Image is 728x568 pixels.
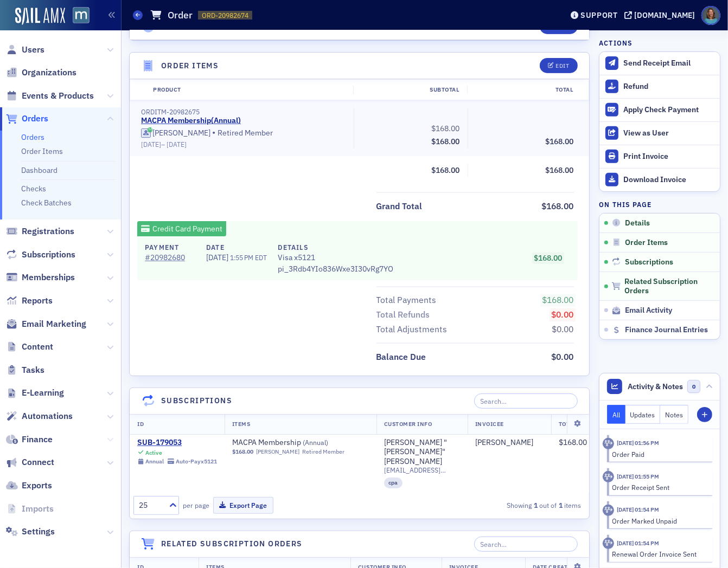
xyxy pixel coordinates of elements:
input: Search… [474,537,578,552]
button: Edit [540,58,577,73]
div: Support [580,10,618,20]
time: 6/24/2025 01:54 PM [617,506,659,513]
button: Notes [660,405,688,424]
div: Order Receipt Sent [612,482,705,492]
button: Export Page [213,497,273,514]
span: [EMAIL_ADDRESS][DOMAIN_NAME] [384,466,460,474]
button: Apply Check Payment [599,98,720,121]
div: Credit Card Payment [137,221,226,236]
span: $168.00 [546,137,574,146]
h4: Details [278,242,393,252]
span: Total Refunds [376,308,434,321]
time: 6/24/2025 01:55 PM [617,473,659,480]
div: Total Refunds [376,308,430,321]
span: ID [137,420,144,428]
span: Activity & Notes [628,381,684,392]
h4: Related Subscription Orders [161,538,303,550]
div: Activity [603,538,614,549]
span: Imports [22,503,54,515]
button: [DOMAIN_NAME] [624,11,699,19]
button: All [607,405,625,424]
span: Details [625,218,650,228]
a: Orders [6,113,48,125]
a: Content [6,341,53,353]
a: Reports [6,295,53,307]
div: Order Marked Unpaid [612,516,705,526]
a: Finance [6,434,53,446]
span: $0.00 [552,324,574,334]
div: Auto-Pay x5121 [176,458,217,465]
span: Visa x5121 [278,252,393,263]
div: 25 [139,500,163,511]
h4: Order Items [161,60,219,72]
span: $168.00 [432,165,460,175]
span: Exports [22,480,52,492]
a: Users [6,44,44,56]
a: Tasks [6,364,44,376]
a: Memberships [6,272,75,283]
a: Automations [6,410,73,422]
div: View as User [623,128,714,138]
a: SUB-179053 [137,438,217,448]
a: Subscriptions [6,249,75,261]
span: Total Payments [376,294,440,307]
span: Balance Due [376,351,430,364]
img: SailAMX [15,8,65,25]
a: E-Learning [6,387,64,399]
span: Customer Info [384,420,432,428]
span: Orders [22,113,48,125]
span: $168.00 [432,137,460,146]
span: Content [22,341,53,353]
span: [DATE] [141,140,161,149]
time: 6/24/2025 01:56 PM [617,439,659,447]
div: Renewal Order Invoice Sent [612,549,705,559]
span: $0.00 [552,351,574,362]
h4: Payment [145,242,195,252]
div: Balance Due [376,351,426,364]
div: pi_3Rdb4YIo836Wxe3I30vRg7YO [278,242,393,275]
span: Events & Products [22,90,94,102]
span: Users [22,44,44,56]
span: Memberships [22,272,75,283]
div: [DOMAIN_NAME] [634,10,695,20]
div: Activity [603,471,614,482]
span: Order Items [625,238,668,248]
div: ORDITM-20982675 [141,108,346,116]
span: Total Adjustments [376,323,451,336]
span: [DATE] [206,253,230,262]
span: Profile [701,6,720,25]
span: [DATE] [167,140,187,149]
span: Registrations [22,225,74,237]
span: ORD-20982674 [202,11,248,20]
span: EDT [253,253,267,262]
div: Activity [603,505,614,516]
h4: Subscriptions [161,395,232,406]
h1: Order [168,9,193,22]
a: Organizations [6,67,76,79]
span: 1:55 PM [230,253,253,262]
div: Order Paid [612,449,705,459]
span: Subscriptions [22,249,75,261]
div: Total [467,86,581,94]
span: Grand Total [376,200,426,213]
span: $168.00 [559,437,587,447]
span: Invoicee [475,420,504,428]
a: View Homepage [65,7,90,25]
span: $168.00 [542,201,574,211]
span: Connect [22,456,54,468]
a: Email Marketing [6,318,86,330]
a: [PERSON_NAME] [256,448,299,455]
a: Orders [21,132,44,142]
a: [PERSON_NAME] "[PERSON_NAME]" [PERSON_NAME] [384,438,460,467]
div: cpa [384,477,403,488]
div: Send Receipt Email [623,59,714,68]
div: Apply Check Payment [623,105,714,115]
span: Related Subscription Orders [624,277,715,296]
div: Total Adjustments [376,323,448,336]
span: Items [232,420,251,428]
span: Total [559,420,577,428]
a: [PERSON_NAME] [475,438,533,448]
span: Finance Journal Entries [625,325,708,335]
div: Product [145,86,353,94]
